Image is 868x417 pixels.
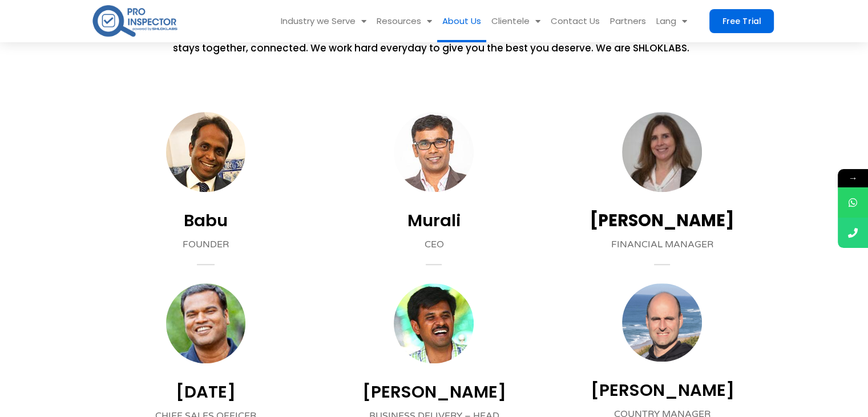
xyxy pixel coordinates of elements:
img: Franciso [622,283,702,362]
a: [PERSON_NAME] [590,379,734,402]
img: babu [166,112,246,192]
a: [PERSON_NAME] [362,380,506,403]
img: Elsa [622,112,702,192]
img: pro-inspector-logo [91,3,179,39]
a: Babu [184,209,228,232]
span: Free Trial [722,17,761,25]
p: Financial Manager [548,238,776,251]
img: murali [394,112,474,192]
span: → [838,169,868,187]
a: Murali [407,209,461,232]
p: CEO [320,238,548,251]
img: raja [166,283,246,363]
a: [DATE] [176,380,236,403]
h3: [PERSON_NAME] [548,213,776,228]
a: Free Trial [709,9,774,33]
img: ravi [394,283,474,363]
p: Founder [92,238,320,251]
